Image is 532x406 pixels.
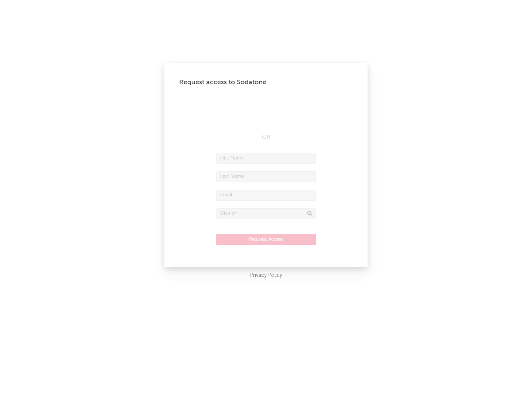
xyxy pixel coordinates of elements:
button: Request Access [216,234,316,245]
input: Last Name [216,171,316,182]
a: Privacy Policy [250,271,282,280]
input: First Name [216,153,316,164]
input: Division [216,208,316,219]
div: OR [216,133,316,142]
div: Request access to Sodatone [179,78,353,87]
input: Email [216,190,316,201]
